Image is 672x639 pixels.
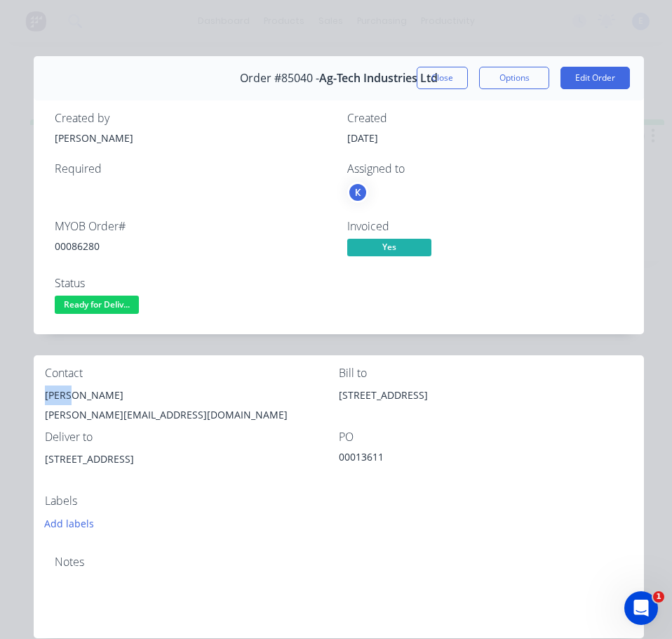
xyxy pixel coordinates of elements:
[37,513,102,532] button: Add labels
[55,162,330,176] div: Required
[339,386,633,405] div: [STREET_ADDRESS]
[45,405,339,425] div: [PERSON_NAME][EMAIL_ADDRESS][DOMAIN_NAME]
[479,67,549,89] button: Options
[240,72,319,85] span: Order #85040 -
[45,386,339,430] div: [PERSON_NAME][PERSON_NAME][EMAIL_ADDRESS][DOMAIN_NAME]
[347,131,378,145] span: [DATE]
[55,220,330,233] div: MYOB Order #
[45,367,339,380] div: Contact
[347,239,431,256] span: Yes
[55,131,330,145] div: [PERSON_NAME]
[55,277,330,290] div: Status
[319,72,438,85] span: Ag-Tech Industries Ltd
[347,162,623,176] div: Assigned to
[339,367,633,380] div: Bill to
[55,296,139,317] button: Ready for Deliv...
[653,591,664,602] span: 1
[339,386,633,430] div: [STREET_ADDRESS]
[347,220,623,233] div: Invoiced
[417,67,468,89] button: Close
[560,67,630,89] button: Edit Order
[347,112,623,125] div: Created
[55,555,623,569] div: Notes
[624,591,658,625] iframe: Intercom live chat
[45,430,339,444] div: Deliver to
[347,182,368,203] button: K
[45,449,339,469] div: [STREET_ADDRESS]
[45,449,339,494] div: [STREET_ADDRESS]
[45,386,339,405] div: [PERSON_NAME]
[339,430,633,444] div: PO
[45,494,339,508] div: Labels
[55,296,139,313] span: Ready for Deliv...
[339,449,514,469] div: 00013611
[55,239,330,253] div: 00086280
[55,112,330,125] div: Created by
